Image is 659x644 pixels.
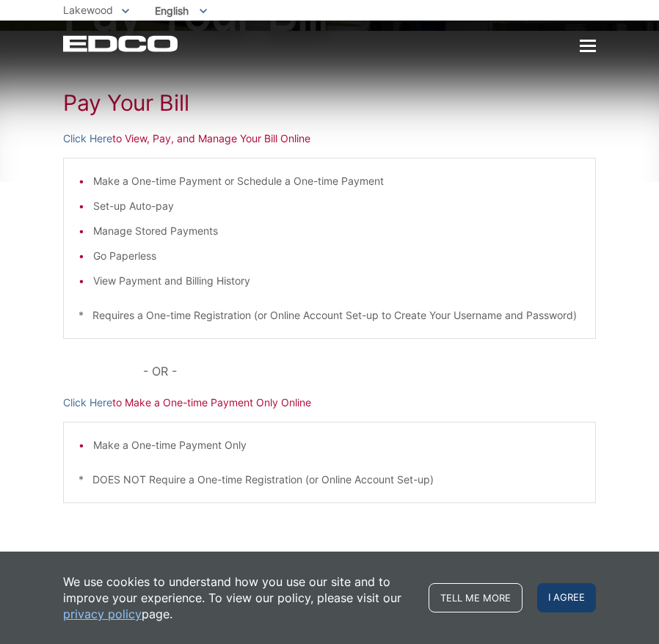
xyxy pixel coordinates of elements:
[63,606,142,622] a: privacy policy
[537,583,596,612] span: I agree
[63,395,112,411] a: Click Here
[93,437,580,453] li: Make a One-time Payment Only
[429,583,523,612] a: Tell me more
[79,307,580,323] p: * Requires a One-time Registration (or Online Account Set-up to Create Your Username and Password)
[93,198,580,214] li: Set-up Auto-pay
[79,472,580,488] p: * DOES NOT Require a One-time Registration (or Online Account Set-up)
[143,361,596,381] p: - OR -
[63,35,180,52] a: EDCD logo. Return to the homepage.
[63,131,112,147] a: Click Here
[63,89,596,116] h1: Pay Your Bill
[93,273,580,289] li: View Payment and Billing History
[63,574,414,622] p: We use cookies to understand how you use our site and to improve your experience. To view our pol...
[63,395,596,411] p: to Make a One-time Payment Only Online
[93,173,580,189] li: Make a One-time Payment or Schedule a One-time Payment
[93,248,580,264] li: Go Paperless
[63,131,596,147] p: to View, Pay, and Manage Your Bill Online
[63,4,113,16] span: Lakewood
[93,223,580,239] li: Manage Stored Payments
